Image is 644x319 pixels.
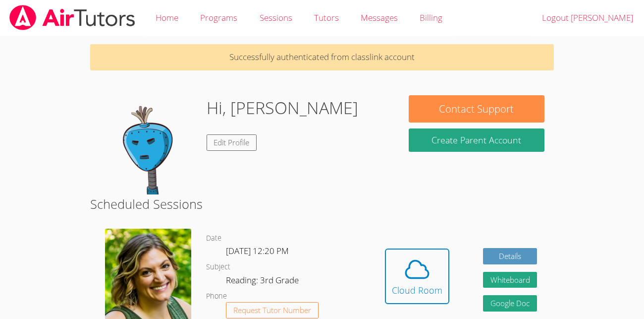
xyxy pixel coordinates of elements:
span: Request Tutor Number [233,307,311,314]
span: Messages [361,12,398,23]
h1: Hi, [PERSON_NAME] [207,95,358,121]
button: Whiteboard [483,272,537,288]
dd: Reading: 3rd Grade [226,273,301,290]
img: default.png [100,95,199,194]
div: Cloud Room [392,283,442,297]
button: Request Tutor Number [226,302,319,319]
a: Details [483,248,537,264]
span: [DATE] 12:20 PM [226,245,289,256]
h2: Scheduled Sessions [90,194,554,213]
button: Contact Support [409,95,545,123]
button: Cloud Room [385,249,449,304]
button: Create Parent Account [409,128,545,152]
dt: Phone [206,290,227,303]
dt: Date [206,232,221,245]
dt: Subject [206,261,230,273]
a: Google Doc [483,295,537,312]
img: airtutors_banner-c4298cdbf04f3fff15de1276eac7730deb9818008684d7c2e4769d2f7ddbe033.png [8,5,136,30]
p: Successfully authenticated from classlink account [90,44,554,70]
a: Edit Profile [207,134,257,151]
